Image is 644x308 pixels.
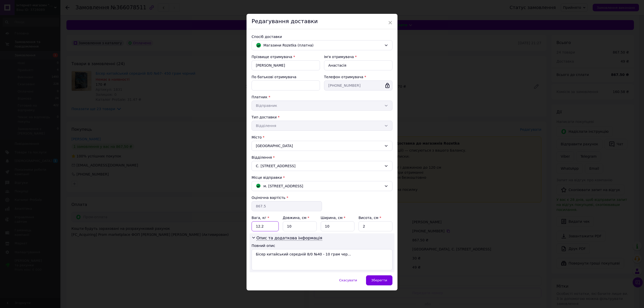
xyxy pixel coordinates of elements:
[252,55,292,59] label: Прізвище отримувача
[256,236,322,241] span: Опис та додаткова інформація
[388,18,392,27] span: ×
[252,216,269,220] label: Вага, кг
[252,161,392,171] div: С. [STREET_ADDRESS]
[321,216,345,220] label: Ширина, см
[283,216,309,220] label: Довжина, см
[252,141,392,151] div: [GEOGRAPHIC_DATA]
[252,244,275,248] label: Повний опис
[252,249,392,270] textarea: Бісер китайський середній 8/0 №40 - 10 грам чер...
[324,55,354,59] label: Ім'я отримувача
[324,75,363,79] label: Телефон отримувача
[252,95,392,100] div: Платник
[252,34,392,39] div: Спосіб доставки
[247,14,397,29] div: Редагування доставки
[263,42,382,48] span: Магазини Rozetka (платна)
[252,75,296,79] label: По батькові отримувача
[263,183,303,189] span: м. [STREET_ADDRESS]
[324,80,392,91] input: +380
[252,155,392,160] div: Відділення
[252,135,392,140] div: Місто
[358,216,381,220] label: Висота, см
[252,115,392,120] div: Тип доставки
[339,278,357,282] span: Скасувати
[371,278,387,282] span: Зберегти
[252,196,285,200] label: Оціночна вартість
[252,175,392,180] div: Місце відправки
